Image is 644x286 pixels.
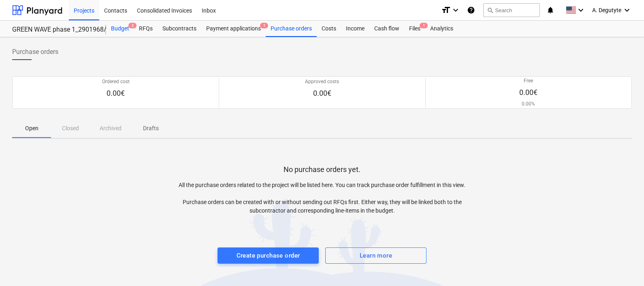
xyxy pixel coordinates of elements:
[487,7,493,13] span: search
[305,88,339,98] p: 0.00€
[12,47,58,57] span: Purchase orders
[483,3,540,17] button: Search
[592,7,621,13] span: A. Degutyte
[102,88,130,98] p: 0.00€
[360,250,392,261] div: Learn more
[546,5,554,15] i: notifications
[369,21,404,37] a: Cash flow
[519,77,537,84] p: Free
[134,21,158,37] a: RFQs
[266,21,317,37] a: Purchase orders
[519,88,537,97] p: 0.00€
[260,23,268,28] span: 1
[141,124,160,133] p: Drafts
[467,5,475,15] i: Knowledge base
[451,5,461,15] i: keyboard_arrow_down
[425,21,458,37] a: Analytics
[404,21,425,37] a: Files1
[622,5,632,15] i: keyboard_arrow_down
[201,21,266,37] div: Payment applications
[317,21,341,37] a: Costs
[441,5,451,15] i: format_size
[102,78,130,85] p: Ordered cost
[576,5,586,15] i: keyboard_arrow_down
[128,23,136,28] span: 2
[420,23,428,28] span: 1
[284,165,360,174] p: No purchase orders yet.
[404,21,425,37] div: Files
[341,21,369,37] a: Income
[167,181,477,215] p: All the purchase orders related to the project will be listed here. You can track purchase order ...
[12,26,96,34] div: GREEN WAVE phase 1_2901968/2901969/2901972
[106,21,134,37] div: Budget
[603,247,644,286] iframe: Chat Widget
[22,124,41,133] p: Open
[519,101,537,108] p: 0.00%
[158,21,201,37] a: Subcontracts
[201,21,266,37] a: Payment applications1
[106,21,134,37] a: Budget2
[218,247,319,264] button: Create purchase order
[305,78,339,85] p: Approved costs
[237,250,300,261] div: Create purchase order
[325,247,426,264] button: Learn more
